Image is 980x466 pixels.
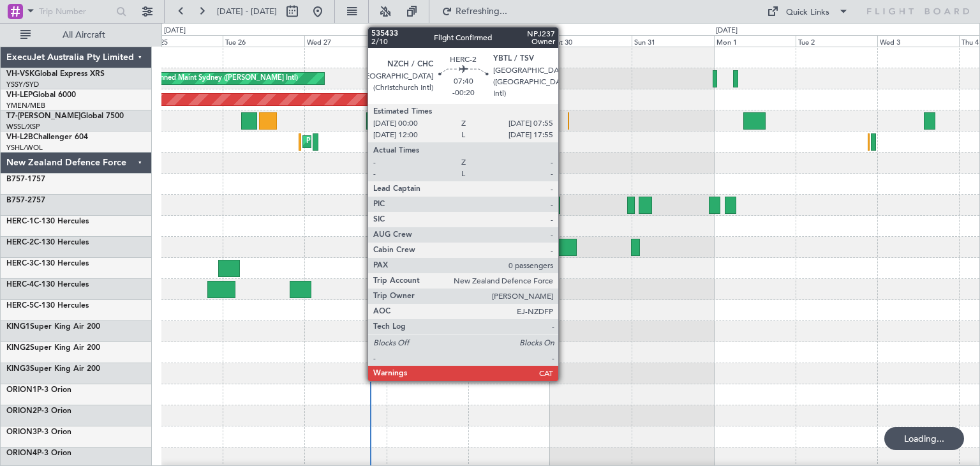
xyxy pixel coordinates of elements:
span: HERC-2 [6,239,34,246]
a: ORION1P-3 Orion [6,386,71,394]
a: HERC-5C-130 Hercules [6,302,89,310]
a: KING1Super King Air 200 [6,323,100,331]
button: Quick Links [761,1,855,22]
span: ORION3 [6,428,37,436]
span: HERC-1 [6,218,34,225]
a: YSSY/SYD [6,80,39,89]
a: YSHL/WOL [6,143,43,153]
span: [DATE] - [DATE] [217,6,277,17]
span: B757-1 [6,176,32,183]
span: ORION4 [6,449,37,457]
a: VH-VSKGlobal Express XRS [6,70,105,78]
span: VH-VSK [6,70,34,78]
a: HERC-1C-130 Hercules [6,218,89,225]
div: Mon 1 [714,35,796,47]
div: [DATE] [164,26,186,36]
a: B757-2757 [6,197,45,204]
span: HERC-4 [6,281,34,289]
div: Sun 31 [632,35,713,47]
a: WSSL/XSP [6,122,40,132]
span: KING2 [6,344,30,352]
a: HERC-3C-130 Hercules [6,260,89,267]
a: ORION2P-3 Orion [6,407,71,415]
span: ORION1 [6,386,37,394]
div: [DATE] [716,26,738,36]
a: ORION4P-3 Orion [6,449,71,457]
button: Refreshing... [436,1,512,22]
a: HERC-4C-130 Hercules [6,281,89,289]
div: Sat 30 [550,35,632,47]
div: Wed 27 [304,35,386,47]
div: Tue 26 [223,35,304,47]
span: VH-L2B [6,133,33,141]
div: Planned Maint Sydney ([PERSON_NAME] Intl) [306,132,454,151]
a: B757-1757 [6,176,45,183]
span: ORION2 [6,407,37,415]
div: Wed 3 [877,35,959,47]
div: Unplanned Maint Sydney ([PERSON_NAME] Intl) [141,69,298,88]
span: All Aircraft [33,31,135,40]
a: VH-LEPGlobal 6000 [6,91,76,99]
span: Refreshing... [455,7,509,16]
a: KING2Super King Air 200 [6,344,100,352]
span: HERC-3 [6,260,34,267]
div: Loading... [884,427,964,450]
span: KING3 [6,365,30,373]
a: ORION3P-3 Orion [6,428,71,436]
a: YMEN/MEB [6,101,45,110]
div: Tue 2 [796,35,877,47]
div: Fri 29 [468,35,550,47]
a: KING3Super King Air 200 [6,365,100,373]
button: All Aircraft [14,25,138,45]
a: HERC-2C-130 Hercules [6,239,89,246]
a: VH-L2BChallenger 604 [6,133,88,141]
span: KING1 [6,323,30,331]
span: HERC-5 [6,302,34,310]
span: VH-LEP [6,91,33,99]
div: Thu 28 [387,35,468,47]
a: T7-[PERSON_NAME]Global 7500 [6,112,124,120]
span: B757-2 [6,197,32,204]
div: Mon 25 [141,35,223,47]
span: T7-[PERSON_NAME] [6,112,80,120]
div: Quick Links [786,6,829,19]
input: Trip Number [39,2,112,21]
